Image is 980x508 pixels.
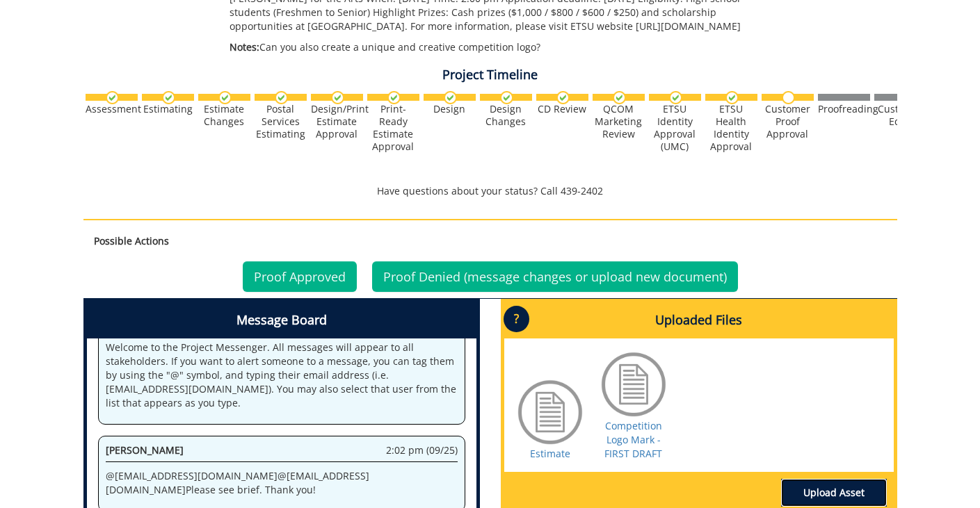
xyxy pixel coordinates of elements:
img: no [782,91,795,104]
a: Estimate [530,447,570,460]
img: checkmark [387,91,401,104]
img: checkmark [669,91,682,104]
a: Proof Denied (message changes or upload new document) [372,261,738,292]
div: ETSU Health Identity Approval [705,103,757,153]
a: Upload Asset [781,479,887,507]
div: ETSU Identity Approval (UMC) [649,103,701,153]
h4: Message Board [87,302,476,338]
p: Welcome to the Project Messenger. All messages will appear to all stakeholders. If you want to al... [106,341,458,410]
div: QCOM Marketing Review [593,103,645,140]
a: Competition Logo Mark - FIRST DRAFT [604,419,662,460]
h4: Uploaded Files [504,302,894,338]
div: Customer Proof Approval [762,103,814,140]
span: [PERSON_NAME] [106,443,184,457]
span: 2:02 pm (09/25) [386,443,458,457]
img: checkmark [218,91,232,104]
img: checkmark [500,91,513,104]
img: checkmark [162,91,175,104]
div: Design [424,103,476,115]
div: Proofreading [818,103,870,115]
p: ? [504,306,529,332]
div: Design/Print Estimate Approval [311,103,363,140]
div: Assessment [86,103,138,115]
div: Print-Ready Estimate Approval [367,103,419,153]
a: Proof Approved [243,261,357,292]
img: checkmark [613,91,626,104]
img: checkmark [106,91,119,104]
span: Notes: [230,40,259,54]
div: Postal Services Estimating [255,103,307,140]
p: Can you also create a unique and creative competition logo? [230,40,774,54]
p: Have questions about your status? Call 439-2402 [83,184,897,198]
img: checkmark [556,91,570,104]
div: CD Review [536,103,588,115]
div: Customer Edits [874,103,926,128]
div: Estimate Changes [198,103,250,128]
img: checkmark [444,91,457,104]
img: checkmark [725,91,739,104]
p: @ [EMAIL_ADDRESS][DOMAIN_NAME] @ [EMAIL_ADDRESS][DOMAIN_NAME] Please see brief. Thank you! [106,469,458,497]
img: checkmark [275,91,288,104]
div: Estimating [142,103,194,115]
h4: Project Timeline [83,68,897,82]
img: checkmark [331,91,344,104]
div: Design Changes [480,103,532,128]
strong: Possible Actions [94,234,169,247]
